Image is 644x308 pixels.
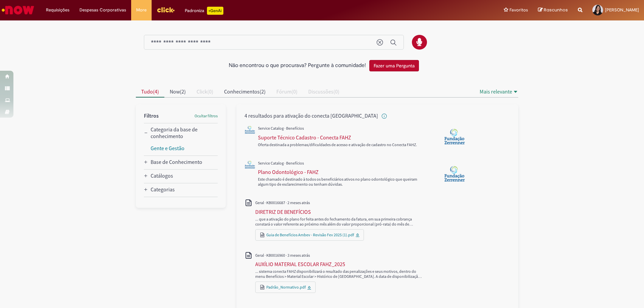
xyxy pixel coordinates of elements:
span: More [136,7,147,13]
img: ServiceNow [1,3,35,17]
a: Rascunhos [538,7,568,13]
span: Rascunhos [544,7,568,13]
button: Fazer uma Pergunta [369,60,419,71]
span: [PERSON_NAME] [605,7,639,13]
h2: Não encontrou o que procurava? Pergunte à comunidade! [229,63,366,69]
p: +GenAi [207,7,223,15]
div: Padroniza [185,7,223,15]
img: click_logo_yellow_360x200.png [157,5,175,15]
span: Favoritos [509,7,528,13]
span: Despesas Corporativas [79,7,126,13]
span: Requisições [46,7,69,13]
